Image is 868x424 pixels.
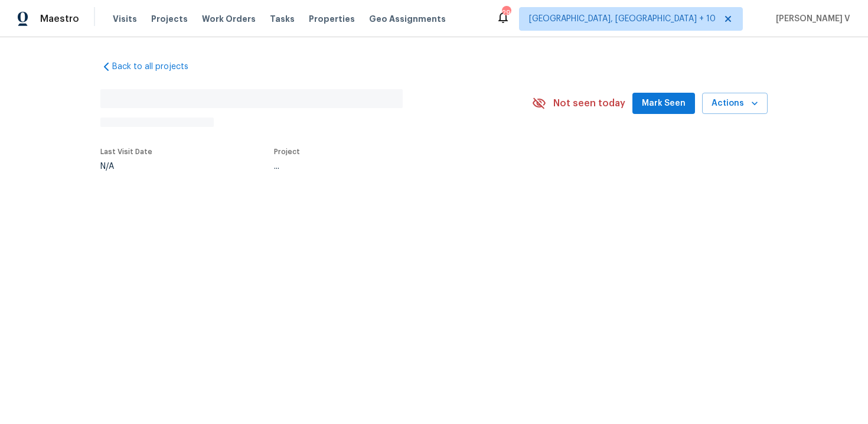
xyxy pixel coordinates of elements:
[712,96,758,111] span: Actions
[100,61,214,73] a: Back to all projects
[113,13,137,25] span: Visits
[502,7,510,19] div: 292
[369,13,446,25] span: Geo Assignments
[771,13,850,25] span: [PERSON_NAME] V
[309,13,355,25] span: Properties
[632,93,695,115] button: Mark Seen
[553,97,625,109] span: Not seen today
[274,148,300,155] span: Project
[100,148,152,155] span: Last Visit Date
[151,13,188,25] span: Projects
[274,162,501,171] div: ...
[529,13,716,25] span: [GEOGRAPHIC_DATA], [GEOGRAPHIC_DATA] + 10
[40,13,79,25] span: Maestro
[100,162,152,171] div: N/A
[702,93,768,115] button: Actions
[202,13,256,25] span: Work Orders
[270,15,295,23] span: Tasks
[642,96,686,111] span: Mark Seen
